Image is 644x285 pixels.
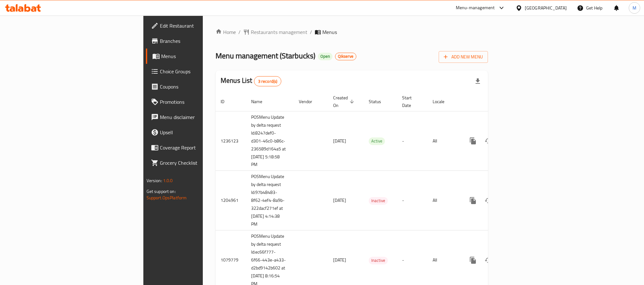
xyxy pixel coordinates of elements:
span: [DATE] [333,256,346,264]
span: Inactive [369,257,388,264]
span: 1.0.0 [163,176,173,185]
span: Get support on: [147,187,176,196]
button: more [465,193,481,208]
button: Add New Menu [439,51,488,63]
button: Change Status [481,253,496,268]
span: Coupons [160,83,246,90]
span: Active [369,137,385,145]
span: Promotions [160,98,246,106]
span: Created On [333,94,356,109]
span: M [633,4,636,11]
h2: Menus List [221,76,281,86]
span: Menu disclaimer [160,113,246,121]
nav: breadcrumb [216,28,488,36]
a: Branches [146,33,251,49]
span: Menus [161,52,246,60]
div: Export file [470,74,485,89]
span: Open [318,54,332,59]
td: POSMenu Update by delta request Id:8247def0-d301-46c0-b86c-236589d164a5 at [DATE] 5:18:58 PM [246,111,294,171]
a: Promotions [146,94,251,109]
div: Active [369,137,385,145]
td: POSMenu Update by delta request Id:97b48483-8f62-4ef4-8a9b-322dacf271ef at [DATE] 4:14:38 PM [246,171,294,230]
a: Coverage Report [146,140,251,155]
button: Change Status [481,133,496,149]
span: Coverage Report [160,144,246,151]
a: Grocery Checklist [146,155,251,170]
a: Choice Groups [146,64,251,79]
a: Restaurants management [243,28,307,36]
span: Locale [433,98,453,105]
span: Menus [322,28,337,36]
span: Vendor [299,98,320,105]
a: Upsell [146,125,251,140]
span: Start Date [402,94,420,109]
a: Menu disclaimer [146,109,251,125]
th: Actions [460,92,531,111]
div: [GEOGRAPHIC_DATA] [525,4,567,11]
span: Inactive [369,197,388,204]
button: more [465,133,481,149]
li: / [310,28,312,36]
span: [DATE] [333,137,346,145]
span: Grocery Checklist [160,159,246,167]
a: Edit Restaurant [146,18,251,33]
span: Upsell [160,129,246,136]
a: Coupons [146,79,251,94]
div: Menu-management [456,4,495,12]
td: All [428,111,460,171]
span: [DATE] [333,196,346,204]
button: Change Status [481,193,496,208]
span: Branches [160,37,246,45]
div: Open [318,53,332,60]
span: ID [221,98,233,105]
td: - [397,111,428,171]
span: Name [251,98,271,105]
span: Status [369,98,389,105]
div: Total records count [254,76,282,86]
td: - [397,171,428,230]
span: Choice Groups [160,68,246,75]
button: more [465,253,481,268]
span: Menu management ( Starbucks ) [216,49,315,63]
span: Qikserve [335,54,356,59]
a: Support.OpsPlatform [147,194,187,202]
div: Inactive [369,257,388,264]
span: Version: [147,176,162,185]
a: Menus [146,49,251,64]
td: All [428,171,460,230]
span: Add New Menu [444,53,483,61]
span: 3 record(s) [254,78,281,84]
span: Restaurants management [251,28,307,36]
span: Edit Restaurant [160,22,246,30]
